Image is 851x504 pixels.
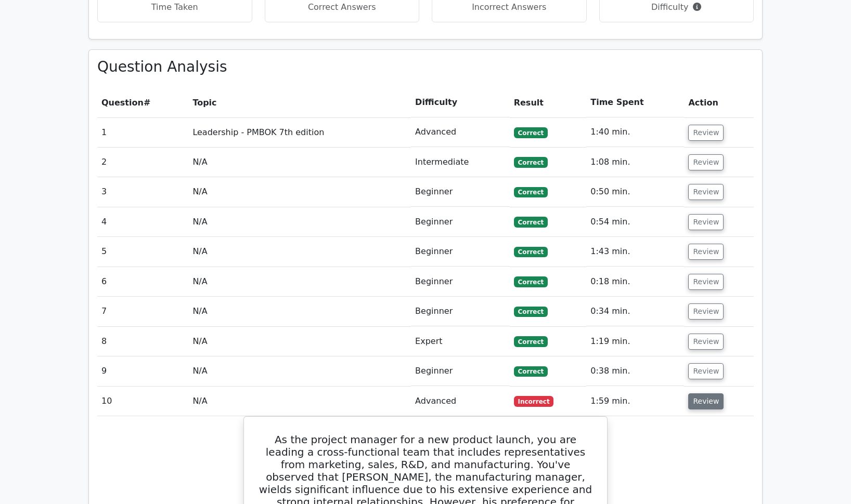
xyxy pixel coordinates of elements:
[97,387,188,416] td: 10
[188,207,411,237] td: N/A
[586,207,684,237] td: 0:54 min.
[97,237,188,267] td: 5
[97,327,188,356] td: 8
[514,336,548,347] span: Correct
[411,297,510,326] td: Beginner
[586,177,684,207] td: 0:50 min.
[514,366,548,377] span: Correct
[586,327,684,356] td: 1:19 min.
[411,356,510,386] td: Beginner
[97,148,188,177] td: 2
[411,207,510,237] td: Beginner
[97,177,188,207] td: 3
[411,88,510,117] th: Difficulty
[688,244,724,260] button: Review
[188,297,411,326] td: N/A
[188,88,411,117] th: Topic
[586,148,684,177] td: 1:08 min.
[688,184,724,200] button: Review
[514,217,548,227] span: Correct
[188,177,411,207] td: N/A
[411,237,510,267] td: Beginner
[688,363,724,379] button: Review
[586,356,684,386] td: 0:38 min.
[586,88,684,117] th: Time Spent
[411,148,510,177] td: Intermediate
[188,327,411,356] td: N/A
[514,307,548,317] span: Correct
[608,1,745,14] p: Difficulty
[586,387,684,416] td: 1:59 min.
[688,393,724,409] button: Review
[411,117,510,147] td: Advanced
[97,207,188,237] td: 4
[514,157,548,167] span: Correct
[97,297,188,326] td: 7
[688,334,724,350] button: Review
[101,98,144,108] span: Question
[188,267,411,297] td: N/A
[188,148,411,177] td: N/A
[688,303,724,320] button: Review
[514,187,548,197] span: Correct
[188,237,411,267] td: N/A
[441,1,578,14] p: Incorrect Answers
[688,125,724,141] button: Review
[188,387,411,416] td: N/A
[514,276,548,287] span: Correct
[97,117,188,147] td: 1
[688,154,724,170] button: Review
[106,1,243,14] p: Time Taken
[688,214,724,230] button: Review
[411,267,510,297] td: Beginner
[514,396,554,406] span: Incorrect
[97,267,188,297] td: 6
[97,88,188,117] th: #
[514,127,548,138] span: Correct
[188,356,411,386] td: N/A
[586,237,684,267] td: 1:43 min.
[688,274,724,290] button: Review
[684,88,754,117] th: Action
[411,177,510,207] td: Beginner
[510,88,587,117] th: Result
[586,297,684,326] td: 0:34 min.
[514,247,548,257] span: Correct
[97,58,754,76] h3: Question Analysis
[97,356,188,386] td: 9
[411,327,510,356] td: Expert
[188,117,411,147] td: Leadership - PMBOK 7th edition
[411,387,510,416] td: Advanced
[586,267,684,297] td: 0:18 min.
[586,117,684,147] td: 1:40 min.
[274,1,411,14] p: Correct Answers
